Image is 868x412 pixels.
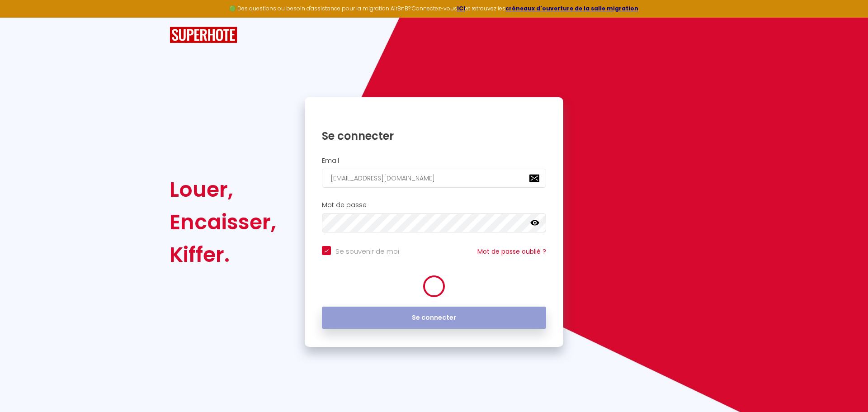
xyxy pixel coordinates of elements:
[170,27,237,43] img: SuperHote logo
[322,201,546,209] h2: Mot de passe
[477,247,546,256] a: Mot de passe oublié ?
[457,5,465,12] a: ICI
[170,206,276,238] div: Encaisser,
[322,307,546,329] button: Se connecter
[170,173,276,206] div: Louer,
[322,169,546,188] input: Ton Email
[322,157,546,165] h2: Email
[505,5,638,12] a: créneaux d'ouverture de la salle migration
[170,238,276,271] div: Kiffer.
[322,129,546,143] h1: Se connecter
[7,4,34,31] button: Ouvrir le widget de chat LiveChat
